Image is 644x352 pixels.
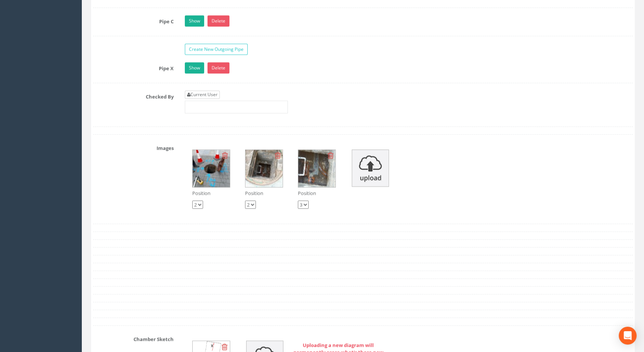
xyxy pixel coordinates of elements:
[298,190,336,197] p: Position
[207,62,229,73] a: Delete
[87,62,179,72] label: Pipe X
[87,91,179,100] label: Checked By
[245,150,283,187] img: d0e3e8f1-d95d-618a-8695-f570bc99815a_76100980-0586-0b69-386e-91039220467a_thumb.jpg
[192,190,230,197] p: Position
[87,15,179,25] label: Pipe C
[352,149,389,187] img: upload_icon.png
[185,15,204,26] a: Show
[185,62,204,73] a: Show
[245,190,283,197] p: Position
[207,15,229,26] a: Delete
[619,327,637,345] div: Open Intercom Messenger
[185,91,220,99] a: Current User
[298,150,335,187] img: d0e3e8f1-d95d-618a-8695-f570bc99815a_c9d80970-dff9-bc1f-2480-5cbf3720fde9_thumb.jpg
[185,44,248,55] a: Create New Outgoing Pipe
[87,142,179,152] label: Images
[193,150,230,187] img: d0e3e8f1-d95d-618a-8695-f570bc99815a_4fad0de5-26b8-4f4e-194b-b3217318bd02_thumb.jpg
[87,333,179,343] label: Chamber Sketch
